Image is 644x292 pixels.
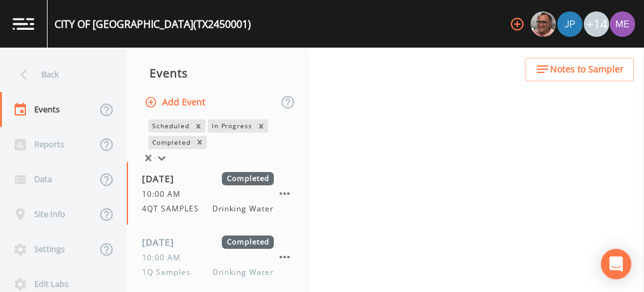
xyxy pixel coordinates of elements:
div: Mike Franklin [530,11,557,37]
button: Notes to Sampler [525,58,634,81]
span: 10:00 AM [142,252,188,263]
span: Notes to Sampler [550,62,624,77]
img: d4d65db7c401dd99d63b7ad86343d265 [610,11,635,37]
a: [DATE]Completed10:00 AM1Q SamplesDrinking Water [127,225,311,289]
div: In Progress [208,119,255,133]
img: 41241ef155101aa6d92a04480b0d0000 [557,11,583,37]
div: Joshua gere Paul [557,11,583,37]
button: Add Event [142,91,210,114]
span: Drinking Water [212,203,274,215]
img: e2d790fa78825a4bb76dcb6ab311d44c [531,11,556,37]
span: Completed [222,236,274,249]
div: Events [127,57,311,89]
span: Completed [222,172,274,185]
span: 10:00 AM [142,189,188,200]
span: 1Q Samples [142,267,198,278]
div: Remove Scheduled [191,119,205,133]
span: 4QT SAMPLES [142,203,207,215]
div: +14 [584,11,609,37]
div: Open Intercom Messenger [601,249,631,279]
div: Remove In Progress [254,119,268,133]
div: CITY OF [GEOGRAPHIC_DATA] (TX2450001) [55,17,251,32]
div: Remove Completed [193,136,207,149]
div: Completed [148,136,193,149]
div: Scheduled [148,119,191,133]
span: Drinking Water [212,267,274,278]
span: [DATE] [142,236,183,249]
span: [DATE] [142,172,183,185]
a: [DATE]Completed10:00 AM4QT SAMPLESDrinking Water [127,162,311,225]
img: logo [13,18,34,30]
